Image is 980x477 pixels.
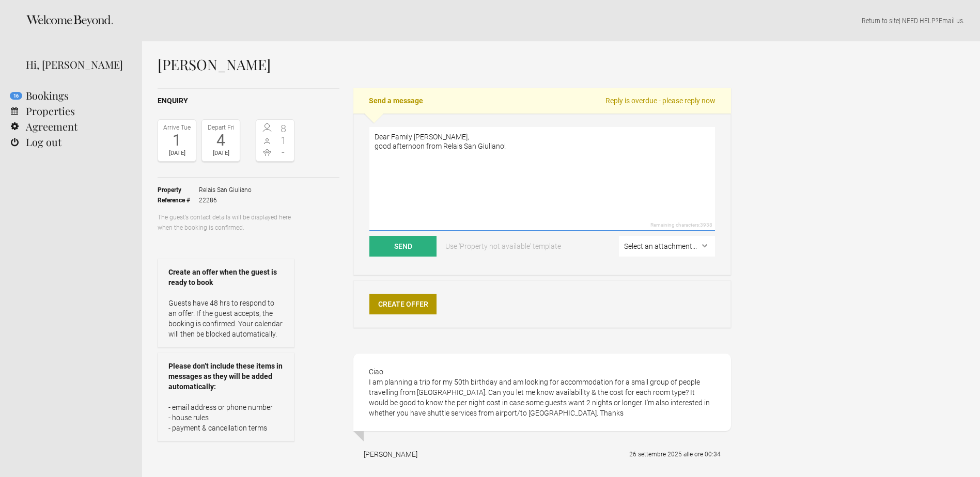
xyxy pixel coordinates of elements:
[168,402,284,433] p: - email address or phone number - house rules - payment & cancellation terms
[353,354,731,431] div: Ciao I am planning a trip for my 50th birthday and am looking for accommodation for a small group...
[364,449,417,459] div: [PERSON_NAME]
[275,147,292,157] span: -
[275,123,292,134] span: 8
[158,212,294,233] p: The guest’s contact details will be displayed here when the booking is confirmed.
[605,96,715,106] span: Reply is overdue - please reply now
[158,15,965,26] p: | NEED HELP? .
[199,185,252,195] span: Relais San Giuliano
[161,122,193,133] div: Arrive Tue
[158,57,731,72] h1: [PERSON_NAME]
[369,294,437,314] a: Create Offer
[275,135,292,146] span: 1
[629,451,721,458] flynt-date-display: 26 settembre 2025 alle ore 00:34
[205,122,237,133] div: Depart Fri
[26,57,127,72] div: Hi, [PERSON_NAME]
[10,92,22,100] flynt-notification-badge: 16
[205,133,237,148] div: 4
[168,267,284,288] strong: Create an offer when the guest is ready to book
[438,236,568,257] a: Use 'Property not available' template
[369,236,437,257] button: Send
[939,17,963,25] a: Email us
[199,195,252,205] span: 22286
[168,298,284,339] p: Guests have 48 hrs to respond to an offer. If the guest accepts, the booking is confirmed. Your c...
[205,148,237,158] div: [DATE]
[161,148,193,158] div: [DATE]
[158,96,339,106] h2: Enquiry
[158,195,199,205] strong: Reference #
[158,185,199,195] strong: Property
[862,17,899,25] a: Return to site
[168,361,284,392] strong: Please don’t include these items in messages as they will be added automatically:
[353,88,731,114] h2: Send a message
[161,133,193,148] div: 1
